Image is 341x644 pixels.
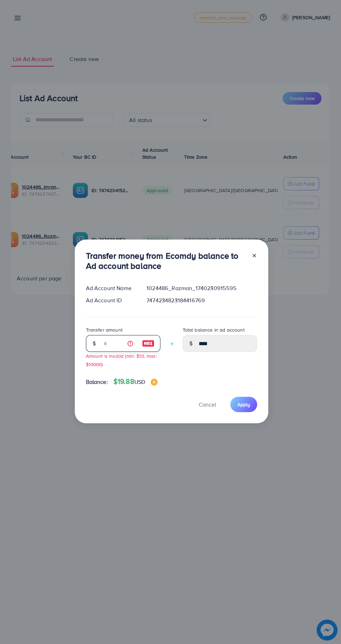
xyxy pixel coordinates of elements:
span: Cancel [199,401,216,408]
button: Cancel [190,397,225,412]
button: Apply [230,397,257,412]
span: Apply [237,401,250,408]
label: Transfer amount [86,326,122,333]
div: Ad Account ID [80,296,141,304]
div: Ad Account Name [80,284,141,292]
div: 1024486_Razman_1740230915595 [141,284,262,292]
div: 7474234823184416769 [141,296,262,304]
h3: Transfer money from Ecomdy balance to Ad account balance [86,251,246,271]
h4: $19.88 [113,377,158,386]
small: Amount is invalid (min: $10, max: $10000) [86,353,157,367]
span: Balance: [86,378,108,386]
img: image [142,339,154,348]
span: USD [134,378,145,386]
img: image [151,379,158,386]
label: Total balance in ad account [183,326,245,333]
